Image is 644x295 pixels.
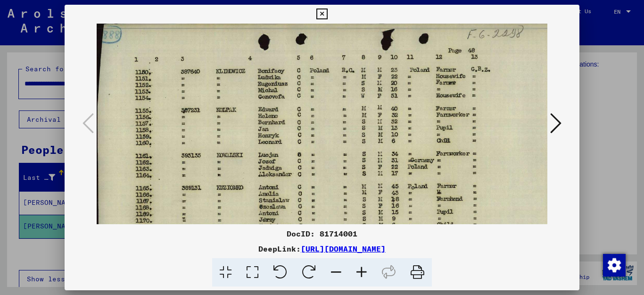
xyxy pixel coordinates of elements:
img: Change consent [603,254,626,277]
div: DocID: 81714001 [65,228,580,239]
a: [URL][DOMAIN_NAME] [301,244,386,253]
div: DeepLink: [65,243,580,254]
div: Change consent [603,253,625,276]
